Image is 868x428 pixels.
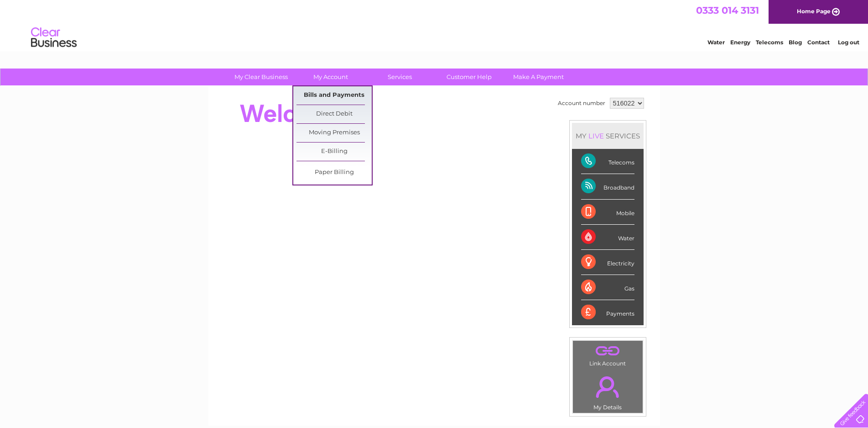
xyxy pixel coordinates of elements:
[575,343,640,359] a: .
[572,340,643,369] td: Link Account
[293,69,368,85] a: My Account
[296,164,372,182] a: Paper Billing
[556,95,608,111] td: Account number
[581,174,634,199] div: Broadband
[756,39,783,46] a: Telecoms
[581,250,634,275] div: Electricity
[296,105,372,123] a: Direct Debit
[501,69,576,85] a: Make A Payment
[838,39,859,46] a: Log out
[31,24,77,52] img: logo.png
[431,69,507,85] a: Customer Help
[581,200,634,225] div: Mobile
[572,123,644,149] div: MY SERVICES
[581,275,634,300] div: Gas
[581,149,634,174] div: Telecoms
[362,69,437,85] a: Services
[707,39,725,46] a: Water
[296,86,372,105] a: Bills and Payments
[587,132,606,140] div: LIVE
[696,5,759,16] a: 0333 014 3131
[807,39,830,46] a: Contact
[223,69,299,85] a: My Clear Business
[789,39,802,46] a: Blog
[581,300,634,325] div: Payments
[572,369,643,413] td: My Details
[581,225,634,250] div: Water
[219,5,650,44] div: Clear Business is a trading name of Verastar Limited (registered in [GEOGRAPHIC_DATA] No. 3667643...
[730,39,750,46] a: Energy
[296,124,372,142] a: Moving Premises
[296,143,372,161] a: E-Billing
[575,371,640,403] a: .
